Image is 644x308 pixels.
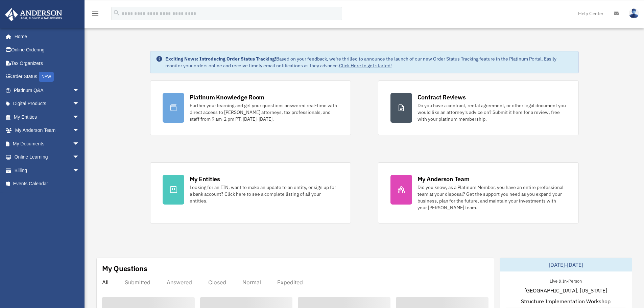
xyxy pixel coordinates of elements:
div: Based on your feedback, we're thrilled to announce the launch of our new Order Status Tracking fe... [165,55,573,69]
div: My Anderson Team [418,175,470,183]
a: Events Calendar [5,177,90,191]
span: arrow_drop_down [73,97,86,111]
a: Digital Productsarrow_drop_down [5,97,90,111]
div: Did you know, as a Platinum Member, you have an entire professional team at your disposal? Get th... [418,184,566,211]
div: All [102,279,109,286]
div: Expedited [277,279,303,286]
a: Contract Reviews Do you have a contract, rental agreement, or other legal document you would like... [378,80,579,135]
img: User Pic [629,8,639,18]
div: Answered [167,279,192,286]
div: NEW [39,72,54,82]
a: My Entitiesarrow_drop_down [5,110,90,124]
a: Platinum Knowledge Room Further your learning and get your questions answered real-time with dire... [150,80,351,135]
a: My Anderson Teamarrow_drop_down [5,124,90,137]
span: arrow_drop_down [73,150,86,164]
span: arrow_drop_down [73,84,86,97]
a: Platinum Q&Aarrow_drop_down [5,84,90,97]
span: arrow_drop_down [73,110,86,124]
a: menu [91,12,99,18]
span: Structure Implementation Workshop [521,297,611,305]
a: My Documentsarrow_drop_down [5,137,90,150]
i: menu [91,9,99,18]
a: Tax Organizers [5,56,90,70]
a: Online Learningarrow_drop_down [5,150,90,164]
div: Contract Reviews [418,93,466,101]
a: Online Ordering [5,43,90,57]
div: Further your learning and get your questions answered real-time with direct access to [PERSON_NAM... [190,102,338,122]
div: Looking for an EIN, want to make an update to an entity, or sign up for a bank account? Click her... [190,184,338,204]
div: My Questions [102,263,147,274]
strong: Exciting News: Introducing Order Status Tracking! [165,56,276,62]
span: [GEOGRAPHIC_DATA], [US_STATE] [524,286,607,294]
div: Platinum Knowledge Room [190,93,265,101]
div: Do you have a contract, rental agreement, or other legal document you would like an attorney's ad... [418,102,566,122]
a: My Entities Looking for an EIN, want to make an update to an entity, or sign up for a bank accoun... [150,162,351,223]
a: Billingarrow_drop_down [5,164,90,177]
div: Live & In-Person [544,277,587,284]
img: Anderson Advisors Platinum Portal [3,8,64,21]
div: Closed [208,279,226,286]
a: My Anderson Team Did you know, as a Platinum Member, you have an entire professional team at your... [378,162,579,223]
i: search [113,9,120,17]
span: arrow_drop_down [73,124,86,138]
div: Submitted [125,279,150,286]
span: arrow_drop_down [73,164,86,177]
a: Click Here to get started! [339,63,392,69]
a: Order StatusNEW [5,70,90,84]
span: arrow_drop_down [73,137,86,151]
div: Normal [242,279,261,286]
div: [DATE]-[DATE] [500,258,632,271]
div: My Entities [190,175,220,183]
a: Home [5,30,86,43]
